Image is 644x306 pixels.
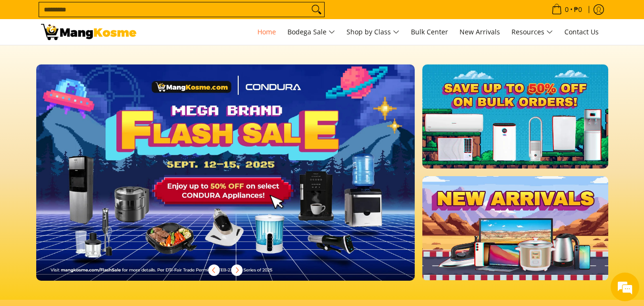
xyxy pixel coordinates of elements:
[342,19,404,45] a: Shop by Class
[36,64,415,281] img: Desktop homepage 29339654 2507 42fb b9ff a0650d39e9ed
[460,27,500,36] span: New Arrivals
[146,19,603,45] nav: Main Menu
[204,260,225,281] button: Previous
[511,26,553,38] span: Resources
[226,260,247,281] button: Next
[560,19,603,45] a: Contact Us
[41,24,136,40] img: Mang Kosme: Your Home Appliances Warehouse Sale Partner!
[406,19,453,45] a: Bulk Center
[283,19,340,45] a: Bodega Sale
[563,6,570,13] span: 0
[287,26,335,38] span: Bodega Sale
[257,27,276,36] span: Home
[253,19,281,45] a: Home
[549,4,585,15] span: •
[564,27,599,36] span: Contact Us
[455,19,505,45] a: New Arrivals
[572,6,583,13] span: ₱0
[309,2,324,17] button: Search
[507,19,558,45] a: Resources
[411,27,448,36] span: Bulk Center
[347,26,399,38] span: Shop by Class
